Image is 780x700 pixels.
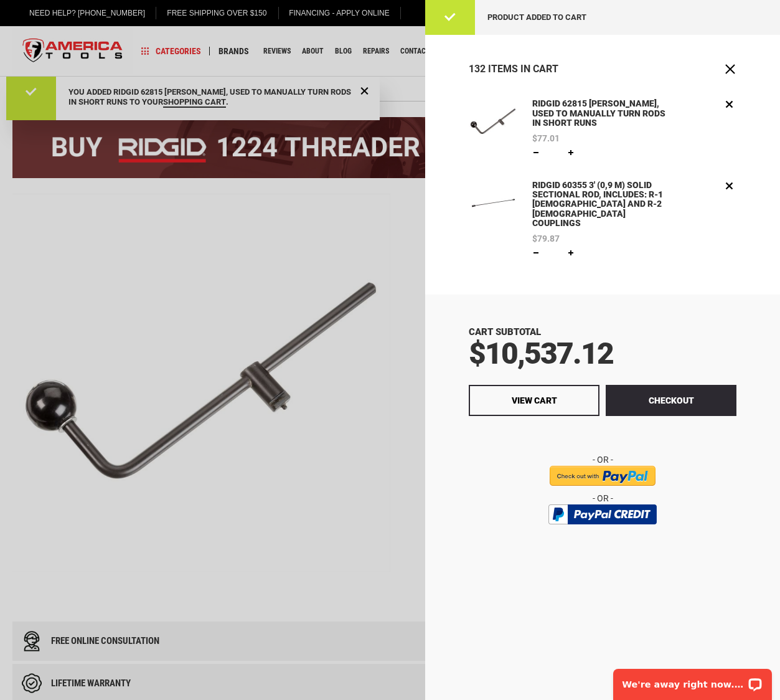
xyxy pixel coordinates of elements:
[606,385,736,416] button: Checkout
[469,63,486,75] span: 132
[556,527,649,541] img: btn_bml_text.png
[487,12,586,22] span: Product added to cart
[469,326,541,338] span: Cart Subtotal
[469,336,613,371] span: $10,537.12
[469,385,599,416] a: View Cart
[469,179,517,260] a: RIDGID 60355 3' (0,9 M) SOLID SECTIONAL ROD, INCLUDES: R-1 MALE AND R-2 FEMALE COUPLINGS
[724,63,736,75] button: Close
[605,661,780,700] iframe: LiveChat chat widget
[469,179,517,227] img: RIDGID 60355 3' (0,9 M) SOLID SECTIONAL ROD, INCLUDES: R-1 MALE AND R-2 FEMALE COUPLINGS
[529,179,672,231] a: RIDGID 60355 3' (0,9 M) SOLID SECTIONAL ROD, INCLUDES: R-1 [DEMOGRAPHIC_DATA] AND R-2 [DEMOGRAPHI...
[488,63,558,75] span: Items in Cart
[469,97,517,159] a: RIDGID 62815 ROD TURNER, USED TO MANUALLY TURN RODS IN SHORT RUNS
[469,97,517,146] img: RIDGID 62815 ROD TURNER, USED TO MANUALLY TURN RODS IN SHORT RUNS
[532,134,560,143] span: $77.01
[512,395,557,405] span: View Cart
[532,234,560,243] span: $79.87
[529,97,672,130] a: RIDGID 62815 [PERSON_NAME], USED TO MANUALLY TURN RODS IN SHORT RUNS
